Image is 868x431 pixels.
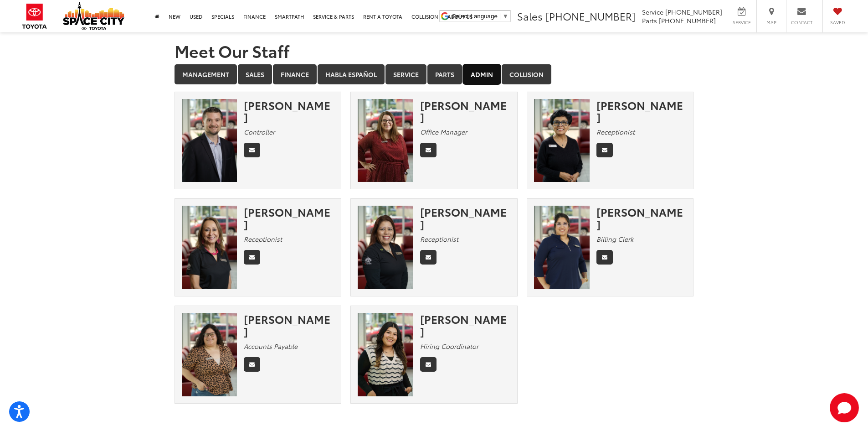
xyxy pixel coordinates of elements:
a: Email [596,250,613,265]
img: Diane Servantez [182,206,237,289]
a: Service [385,64,426,84]
a: Email [244,357,260,372]
em: Receptionist [244,234,282,244]
div: [PERSON_NAME] [244,206,334,230]
span: [PHONE_NUMBER] [545,9,636,23]
div: [PERSON_NAME] [596,206,687,230]
div: [PERSON_NAME] [420,313,510,337]
img: Kristy Ham [358,99,413,182]
span: Service [642,7,663,16]
img: Claudia Reyes [358,206,413,289]
a: Parts [427,64,462,84]
img: Scott Bullis [182,99,237,182]
span: Map [761,19,781,26]
em: Hiring Coordinator [420,342,478,351]
svg: Start Chat [830,393,859,422]
div: [PERSON_NAME] [244,99,334,123]
em: Billing Clerk [596,234,633,244]
a: Email [420,357,437,372]
div: [PERSON_NAME] [244,313,334,337]
em: Receptionist [420,234,458,244]
span: [PHONE_NUMBER] [659,16,716,25]
span: Contact [791,19,812,26]
a: Email [244,250,260,265]
em: Accounts Payable [244,342,298,351]
a: Select Language​ [452,13,508,20]
em: Receptionist [596,127,635,136]
a: Email [420,143,437,157]
img: Angelica Rios-Nieves [182,313,237,396]
span: Saved [827,19,847,26]
img: Jessica Velazquez [534,206,590,289]
a: Email [420,250,437,265]
div: Department Tabs [175,64,694,85]
span: Parts [642,16,657,25]
div: [PERSON_NAME] [420,206,510,230]
span: [PHONE_NUMBER] [665,7,722,16]
a: Email [596,143,613,157]
button: Toggle Chat Window [830,393,859,422]
span: Service [731,19,752,26]
a: Collision [502,64,551,84]
a: Sales [238,64,272,84]
span: ▼ [503,13,508,20]
div: [PERSON_NAME] [596,99,687,123]
a: Email [244,143,260,157]
span: ​ [500,13,500,20]
em: Office Manager [420,127,467,136]
div: Admin [175,92,694,413]
span: Sales [517,9,543,23]
div: [PERSON_NAME] [420,99,510,123]
img: Mary Lim [534,99,590,182]
a: Finance [273,64,317,84]
a: Habla Español [318,64,385,84]
img: Space City Toyota [63,2,124,30]
span: Select Language [452,13,498,20]
a: Admin [463,64,501,84]
h1: Meet Our Staff [175,42,694,60]
img: Ana Castellon [358,313,413,396]
a: Management [175,64,237,84]
em: Controller [244,127,275,136]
